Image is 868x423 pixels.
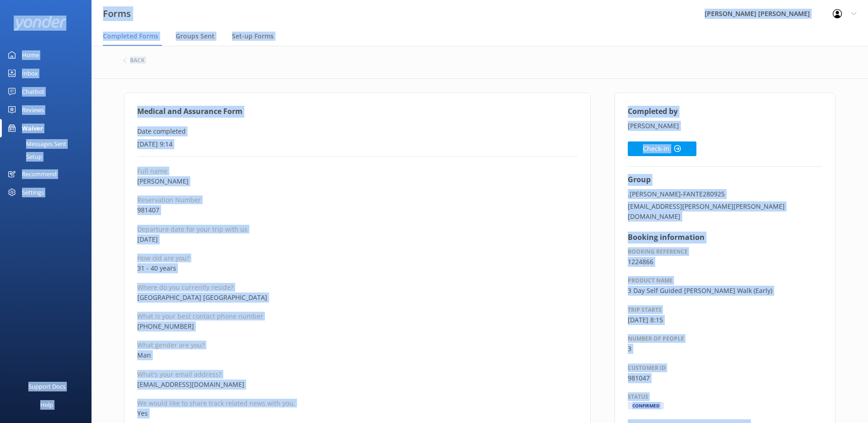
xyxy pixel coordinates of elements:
p: Where do you currently reside? [137,283,577,292]
p: 981407 [137,205,577,215]
p: 1224866 [628,257,823,267]
p: [EMAIL_ADDRESS][DOMAIN_NAME] [137,380,577,390]
p: [DATE] 9:14 [137,139,577,149]
h6: back [130,58,145,63]
div: Setup [5,150,42,163]
div: Reviews [22,101,44,119]
p: [EMAIL_ADDRESS][PERSON_NAME][PERSON_NAME][DOMAIN_NAME] [628,201,823,222]
p: Reservation Number [137,195,577,204]
p: [DATE] 8:15 [628,315,823,325]
p: Customer ID [628,363,823,372]
p: Departure date for your trip with us [137,225,577,233]
p: .[PERSON_NAME]-FANTE280925 [628,189,823,199]
p: Product name [628,276,823,285]
p: 981047 [628,373,823,383]
a: Setup [5,150,92,163]
div: Recommend [22,165,57,183]
p: 31 - 40 years [137,263,577,273]
p: Date completed [137,126,577,136]
img: yonder-white-logo.png [14,16,66,31]
p: [DATE] [137,234,577,244]
div: Messages Sent [5,137,66,150]
h3: Forms [103,6,131,21]
p: What gender are you? [137,341,577,349]
p: What's your email address? [137,370,577,379]
p: Man [137,350,577,360]
span: Set-up Forms [232,32,274,41]
p: Booking reference [628,247,823,256]
p: [GEOGRAPHIC_DATA] [GEOGRAPHIC_DATA] [137,293,577,303]
p: [PERSON_NAME] [137,176,577,186]
button: back [123,58,145,63]
a: Messages Sent [5,137,92,150]
div: Waiver [22,119,43,137]
span: Groups Sent [176,32,215,41]
p: [PHONE_NUMBER] [137,321,577,331]
h4: Completed by [628,106,823,118]
div: Settings [22,183,44,201]
div: Chatbot [22,82,44,101]
p: [PERSON_NAME] [628,121,823,131]
p: Status [628,392,823,401]
div: Help [40,396,53,414]
p: How old are you? [137,254,577,262]
p: Number of people [628,334,823,343]
div: Confirmed [628,402,664,409]
div: Inbox [22,64,38,82]
button: Check-in [628,141,696,156]
p: Yes [137,408,577,418]
h4: Booking information [628,232,823,244]
h4: Medical and Assurance Form [137,106,577,118]
div: Home [22,46,39,64]
p: Full name [137,167,577,175]
p: Trip starts [628,305,823,314]
div: Support Docs [28,377,65,396]
span: Completed Forms [103,32,158,41]
h4: Group [628,174,823,186]
p: 3 Day Self Guided [PERSON_NAME] Walk (Early) [628,286,823,296]
p: 3 [628,344,823,354]
p: We would like to share track related news with you. [137,399,577,407]
p: What is your best contact phone number [137,312,577,320]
